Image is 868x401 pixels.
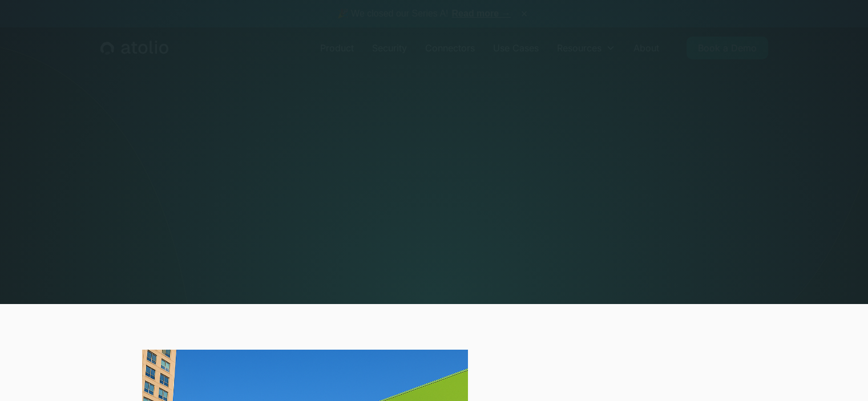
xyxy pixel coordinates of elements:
a: home [100,40,168,55]
a: Book a Demo [687,37,768,59]
a: Connectors [416,37,484,59]
button: × [518,7,531,20]
div: Resources [548,37,624,59]
a: Security [363,37,416,59]
div: Resources [557,41,601,55]
span: 🎉 We closed our Series A! [337,7,511,21]
a: Product [311,37,363,59]
a: Read more → [452,9,511,18]
a: Use Cases [484,37,548,59]
a: About [624,37,668,59]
